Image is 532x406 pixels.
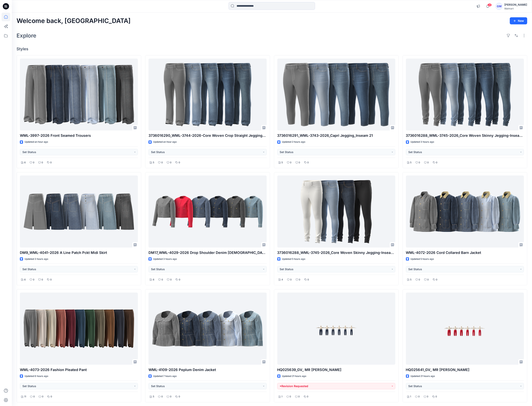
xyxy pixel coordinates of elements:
p: 0 [161,395,163,399]
p: 6 [153,278,154,282]
p: WML-4073-2026 Fashion Pleated Pant [20,367,138,373]
p: 0 [307,395,309,399]
h2: Explore [17,32,36,39]
p: HQ025641_GV_ MR [PERSON_NAME] [406,367,524,373]
p: 0 [436,395,437,399]
p: 3736016290_WML-3744-2026-Core Woven Crop Straight Jegging-Inseam 29 [148,133,266,138]
p: 0 [290,278,292,282]
p: 0 [50,161,52,165]
p: 0 [161,161,163,165]
span: 20 [488,3,492,6]
p: 5 [282,161,283,165]
a: WML-4072-2026 Cord Collared Barn Jacket [406,175,524,248]
p: 0 [290,395,291,399]
p: 0 [427,395,429,399]
p: 5 [410,278,412,282]
button: New [510,17,527,24]
p: 0 [33,395,35,399]
p: 0 [298,395,300,399]
p: Updated 5 hours ago [282,257,305,261]
p: 0 [427,278,429,282]
p: Updated 7 hours ago [153,374,177,378]
p: 0 [418,395,420,399]
div: Walmart [504,7,527,10]
h4: Styles [17,47,527,51]
p: DM9_WML-4041-2026 A Line Patch Pckt Midi Skirt [20,250,138,255]
a: WML-4109-2026 Peplum Denim Jacket [148,293,266,365]
p: 0 [299,161,300,165]
p: 0 [41,161,43,165]
p: 0 [436,278,438,282]
p: 0 [419,161,420,165]
h2: Welcome back, [GEOGRAPHIC_DATA] [17,17,131,25]
p: 0 [427,161,429,165]
p: 5 [410,161,412,165]
a: WML-4073-2026 Fashion Pleated Pant [20,293,138,365]
p: 0 [299,278,301,282]
p: WML-3997-2026 Front Seamed Trousers [20,133,138,138]
a: 3736016288_WML-3745-2026_Core Woven Skinny Jegging-Inseam 28.5 [406,59,524,131]
p: 3736016288_WML-3745-2026_Core Woven Skinny Jegging-Inseam 28.5 [406,133,524,138]
p: Updated 2 hours ago [282,140,305,144]
p: WML-4109-2026 Peplum Denim Jacket [148,367,266,373]
p: 0 [170,161,171,165]
p: DM17_WML-4029-2026 Drop Shoulder Denim [DEMOGRAPHIC_DATA] Jacket [148,250,266,255]
a: DM17_WML-4029-2026 Drop Shoulder Denim Lady Jacket [148,175,266,248]
a: 3736016290_WML-3744-2026-Core Woven Crop Straight Jegging-Inseam 29 [148,59,266,131]
p: 0 [436,161,438,165]
p: 0 [161,278,163,282]
a: 3736016291_WML-3743-2026_Capri Jegging_Inseam 21 [277,59,395,131]
p: Updated an hour ago [153,140,177,144]
div: [PERSON_NAME] [504,2,527,7]
a: HQ025639_GV_ MR Barrel Leg Jean [277,293,395,365]
p: 0 [308,278,309,282]
p: 1 [282,395,283,399]
p: 4 [282,278,283,282]
p: WML-4072-2026 Cord Collared Barn Jacket [406,250,524,255]
p: Updated 21 hours ago [411,374,435,378]
p: 0 [33,278,34,282]
p: Updated 21 hours ago [282,374,306,378]
p: Updated 5 hours ago [411,257,434,261]
p: HQ025639_GV_ MR [PERSON_NAME] [277,367,395,373]
div: GM [496,3,503,10]
a: WML-3997-2026 Front Seamed Trousers [20,59,138,131]
p: Updated 3 hours ago [153,257,177,261]
p: 0 [179,161,180,165]
p: 0 [170,278,172,282]
p: 0 [290,161,292,165]
p: 3736016288_WML-3745-2026_Core Woven Skinny Jegging-Inseam 28.5 [277,250,395,255]
p: 0 [179,278,180,282]
p: 1 [410,395,411,399]
p: Updated an hour ago [25,140,48,144]
p: Updated 6 hours ago [25,374,48,378]
p: 0 [51,395,52,399]
a: 3736016288_WML-3745-2026_Core Woven Skinny Jegging-Inseam 28.5 [277,175,395,248]
p: 0 [41,278,43,282]
p: Updated 3 hours ago [25,257,48,261]
p: 11 [24,395,26,399]
p: 0 [170,395,171,399]
p: 0 [33,161,34,165]
p: 0 [50,278,52,282]
p: 6 [24,278,26,282]
p: 3736016291_WML-3743-2026_Capri Jegging_Inseam 21 [277,133,395,138]
p: 5 [153,395,154,399]
p: 0 [307,161,309,165]
p: 0 [419,278,420,282]
p: 0 [179,395,180,399]
p: 0 [42,395,43,399]
a: HQ025641_GV_ MR Barrel Leg Jean [406,293,524,365]
p: Updated 3 hours ago [411,140,434,144]
p: 5 [153,161,154,165]
a: DM9_WML-4041-2026 A Line Patch Pckt Midi Skirt [20,175,138,248]
p: 6 [24,161,26,165]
